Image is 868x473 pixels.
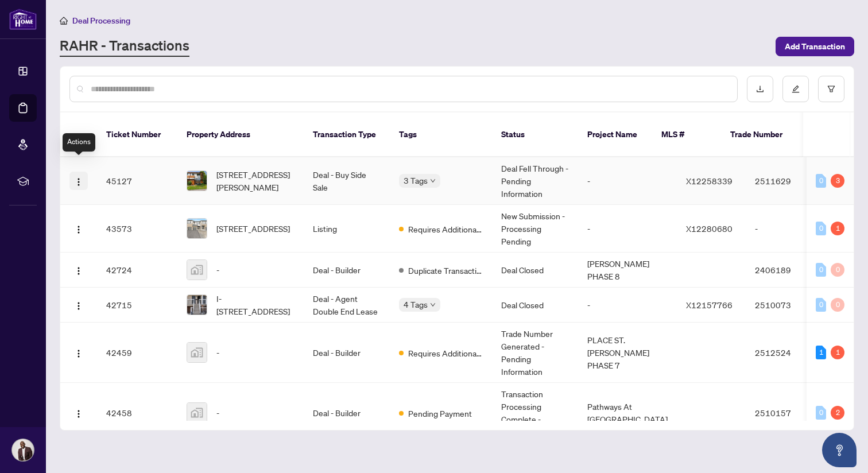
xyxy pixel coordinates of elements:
span: - [216,263,219,276]
img: Logo [74,177,83,187]
button: Logo [69,261,88,279]
td: Deal - Buy Side Sale [304,157,390,205]
img: Logo [74,266,83,276]
td: - [578,288,677,323]
span: down [430,178,436,184]
td: 42724 [97,253,177,288]
td: Deal Closed [492,253,578,288]
td: 43573 [97,205,177,253]
div: 0 [831,298,844,312]
img: thumbnail-img [187,260,207,280]
th: Project Name [578,113,652,157]
div: 1 [816,346,826,359]
img: logo [9,9,37,30]
span: X12258339 [686,176,733,186]
button: Logo [69,404,88,422]
td: 42458 [97,383,177,443]
button: Open asap [822,433,857,467]
th: Ticket Number [97,113,177,157]
a: RAHR - Transactions [60,36,189,57]
span: 4 Tags [404,298,428,311]
td: 2511629 [746,157,826,205]
td: Deal - Builder [304,253,390,288]
span: X12157766 [686,300,733,310]
th: Transaction Type [304,113,390,157]
span: [STREET_ADDRESS] [216,222,290,235]
span: Requires Additional Docs [408,223,483,235]
img: Logo [74,409,83,418]
div: 0 [816,298,826,312]
td: Deal - Builder [304,323,390,383]
th: Tags [390,113,492,157]
td: 2512524 [746,323,826,383]
td: Transaction Processing Complete - Awaiting Payment [492,383,578,443]
span: I-[STREET_ADDRESS] [216,292,294,317]
span: Duplicate Transaction [408,264,483,277]
span: Pending Payment [408,407,472,420]
img: Logo [74,301,83,311]
button: download [747,76,773,102]
td: 2510157 [746,383,826,443]
span: 3 Tags [404,174,428,187]
td: - [746,205,826,253]
td: Trade Number Generated - Pending Information [492,323,578,383]
span: - [216,346,219,359]
span: edit [792,85,800,93]
button: Add Transaction [776,37,854,56]
div: 2 [831,406,844,420]
td: Deal Closed [492,288,578,323]
img: Logo [74,225,83,234]
span: download [756,85,764,93]
img: thumbnail-img [187,403,207,422]
td: 42715 [97,288,177,323]
th: Status [492,113,578,157]
img: thumbnail-img [187,171,207,191]
div: 1 [831,346,844,359]
img: Logo [74,349,83,358]
div: 3 [831,174,844,188]
td: Listing [304,205,390,253]
div: 1 [831,222,844,235]
span: filter [827,85,835,93]
span: Deal Processing [72,15,130,26]
img: thumbnail-img [187,295,207,315]
button: Logo [69,343,88,362]
span: down [430,302,436,308]
td: PLACE ST. [PERSON_NAME] PHASE 7 [578,323,677,383]
td: 2510073 [746,288,826,323]
button: Logo [69,219,88,238]
button: Logo [69,172,88,190]
div: Actions [63,133,95,152]
img: thumbnail-img [187,219,207,238]
th: MLS # [652,113,721,157]
td: - [578,205,677,253]
img: Profile Icon [12,439,34,461]
span: - [216,406,219,419]
td: Deal Fell Through - Pending Information [492,157,578,205]
td: - [578,157,677,205]
div: 0 [816,406,826,420]
span: [STREET_ADDRESS][PERSON_NAME] [216,168,294,193]
div: 0 [816,222,826,235]
img: thumbnail-img [187,343,207,362]
button: edit [782,76,809,102]
td: Deal - Agent Double End Lease [304,288,390,323]
button: Logo [69,296,88,314]
td: [PERSON_NAME] PHASE 8 [578,253,677,288]
td: 2406189 [746,253,826,288]
button: filter [818,76,844,102]
td: 42459 [97,323,177,383]
span: X12280680 [686,223,733,234]
th: Trade Number [721,113,801,157]
td: New Submission - Processing Pending [492,205,578,253]
td: 45127 [97,157,177,205]
div: 0 [831,263,844,277]
td: Deal - Builder [304,383,390,443]
div: 0 [816,174,826,188]
span: home [60,17,68,25]
td: Pathways At [GEOGRAPHIC_DATA] [578,383,677,443]
th: Property Address [177,113,304,157]
span: Requires Additional Docs [408,347,483,359]
span: Add Transaction [785,37,845,56]
div: 0 [816,263,826,277]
